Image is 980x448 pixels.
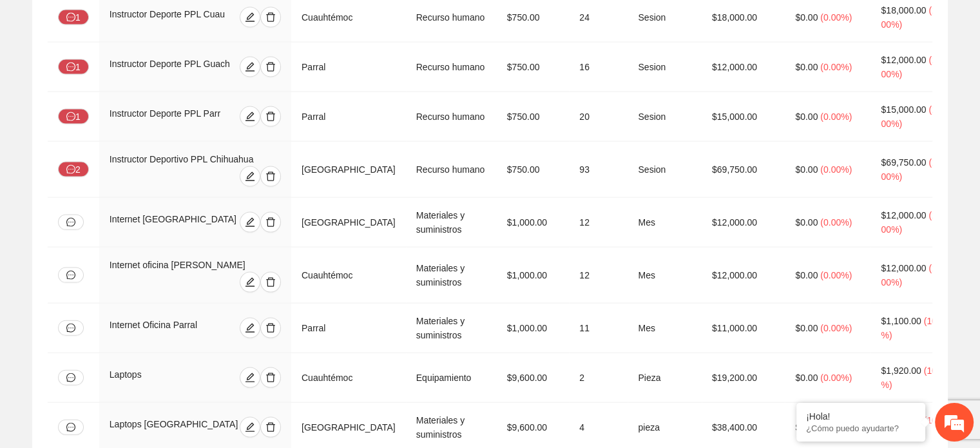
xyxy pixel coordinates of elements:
[820,217,852,228] span: ( 0.00% )
[110,106,230,127] div: Instructor Deporte PPL Parr
[881,5,926,15] span: $18,000.00
[820,62,852,72] span: ( 0.00% )
[569,142,628,198] td: 93
[240,171,260,182] span: edit
[820,270,852,280] span: ( 0.00% )
[240,367,260,388] button: edit
[66,13,75,23] span: message
[261,422,280,433] span: delete
[240,62,260,72] span: edit
[260,7,281,28] button: delete
[240,112,260,122] span: edit
[261,277,280,287] span: delete
[261,171,280,182] span: delete
[569,92,628,142] td: 20
[6,306,245,351] textarea: Escriba su mensaje y pulse “Intro”
[406,43,497,92] td: Recurso humano
[110,152,281,166] div: Instructor Deportivo PPL Chihuahua
[261,62,280,72] span: delete
[795,323,818,333] span: $0.00
[291,142,406,198] td: [GEOGRAPHIC_DATA]
[497,142,570,198] td: $750.00
[628,92,702,142] td: Sesion
[628,353,702,403] td: Pieza
[406,142,497,198] td: Recurso humano
[291,304,406,353] td: Parral
[291,92,406,142] td: Parral
[795,422,818,433] span: $0.00
[260,106,281,127] button: delete
[240,272,260,293] button: edit
[240,166,260,187] button: edit
[240,277,260,287] span: edit
[67,66,216,83] div: Chatee con nosotros ahora
[211,6,242,37] div: Minimizar ventana de chat en vivo
[497,304,570,353] td: $1,000.00
[702,43,785,92] td: $12,000.00
[110,258,281,272] div: Internet oficina [PERSON_NAME]
[406,353,497,403] td: Equipamiento
[261,12,280,23] span: delete
[795,373,818,383] span: $0.00
[240,212,260,233] button: edit
[406,92,497,142] td: Recurso humano
[291,43,406,92] td: Parral
[806,424,916,433] p: ¿Cómo puedo ayudarte?
[58,10,89,25] button: message1
[260,318,281,338] button: delete
[820,373,852,383] span: ( 0.00% )
[240,373,260,383] span: edit
[291,248,406,304] td: Cuauhtémoc
[58,162,89,177] button: message2
[820,164,852,175] span: ( 0.00% )
[110,318,218,338] div: Internet Oficina Parral
[110,57,235,77] div: Instructor Deporte PPL Guach
[66,218,75,227] span: message
[628,43,702,92] td: Sesion
[66,63,75,73] span: message
[66,271,75,280] span: message
[497,43,570,92] td: $750.00
[569,248,628,304] td: 12
[569,304,628,353] td: 11
[881,316,921,326] span: $1,100.00
[240,323,260,333] span: edit
[58,59,89,75] button: message1
[240,106,260,127] button: edit
[260,272,281,293] button: delete
[58,215,84,230] button: message
[806,411,916,422] div: ¡Hola!
[261,112,280,122] span: delete
[260,417,281,438] button: delete
[240,318,260,338] button: edit
[66,423,75,432] span: message
[881,365,921,376] span: $1,920.00
[406,248,497,304] td: Materiales y suministros
[240,12,260,23] span: edit
[260,57,281,77] button: delete
[240,417,260,438] button: edit
[58,109,89,124] button: message1
[881,104,926,115] span: $15,000.00
[497,92,570,142] td: $750.00
[795,217,818,228] span: $0.00
[702,304,785,353] td: $11,000.00
[240,57,260,77] button: edit
[110,7,233,28] div: Instructor Deporte PPL Cuau
[66,165,75,175] span: message
[628,248,702,304] td: Mes
[291,198,406,248] td: [GEOGRAPHIC_DATA]
[58,268,84,283] button: message
[291,353,406,403] td: Cuauhtémoc
[261,323,280,333] span: delete
[58,420,84,435] button: message
[795,164,818,175] span: $0.00
[702,142,785,198] td: $69,750.00
[628,142,702,198] td: Sesion
[260,212,281,233] button: delete
[795,270,818,280] span: $0.00
[702,353,785,403] td: $19,200.00
[58,320,84,336] button: message
[58,370,84,385] button: message
[66,324,75,333] span: message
